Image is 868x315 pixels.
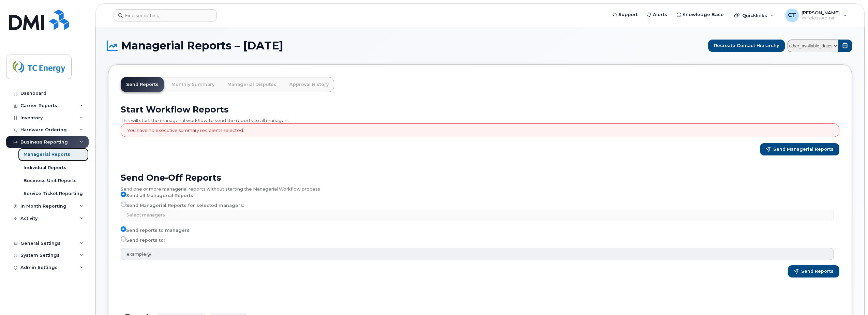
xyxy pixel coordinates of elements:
h2: Send One-Off Reports [121,172,839,183]
span: Send Reports [801,268,834,274]
iframe: Messenger Launcher [838,285,863,310]
label: Send reports to: [121,236,165,244]
p: You have no executive summary recipients selected. [127,127,244,134]
input: Send all Managerial Reports [121,192,126,197]
a: Approval History [284,77,334,92]
h2: Start Workflow Reports [121,104,839,115]
div: Send one or more managerial reports without starting the Managerial Workflow process [121,183,839,192]
span: Managerial Reports – [DATE] [121,41,283,51]
button: Send Reports [788,265,839,277]
a: Send Reports [121,77,164,92]
input: Send reports to: [121,236,126,242]
label: Send Managerial Reports for selected managers: [121,201,244,210]
input: Send reports to managers [121,226,126,232]
a: Monthly Summary [166,77,220,92]
div: This will start the managerial workflow to send the reports to all managers [121,115,839,123]
span: Send Managerial Reports [773,146,834,152]
button: Send Managerial Reports [760,143,839,155]
span: Recreate Contact Hierarchy [714,42,779,49]
label: Send reports to managers [121,226,190,235]
input: example@ [121,248,834,260]
label: Send all Managerial Reports [121,192,193,200]
a: Managerial Disputes [222,77,282,92]
input: Send Managerial Reports for selected managers: [121,201,126,207]
button: Recreate Contact Hierarchy [708,40,785,52]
